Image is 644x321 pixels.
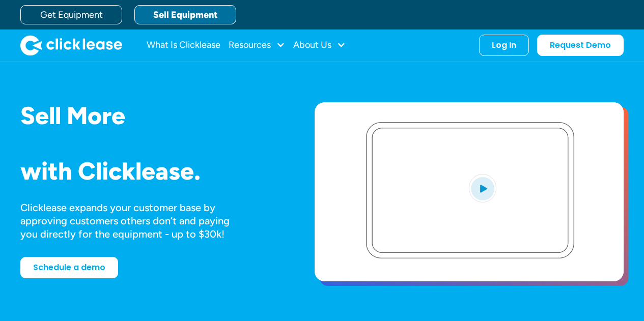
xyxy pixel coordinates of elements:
a: home [20,35,122,55]
img: Clicklease logo [20,35,122,55]
div: Log In [492,40,516,50]
h1: Sell More [20,102,282,129]
div: Clicklease expands your customer base by approving customers others don’t and paying you directly... [20,201,248,241]
img: Blue play button logo on a light blue circular background [469,174,496,202]
a: What Is Clicklease [147,35,220,55]
h1: with Clicklease. [20,158,282,185]
div: About Us [293,35,346,55]
a: Schedule a demo [20,257,118,278]
div: Resources [229,35,285,55]
a: open lightbox [315,102,624,281]
a: Sell Equipment [134,5,236,24]
a: Request Demo [537,35,624,56]
a: Get Equipment [20,5,122,24]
